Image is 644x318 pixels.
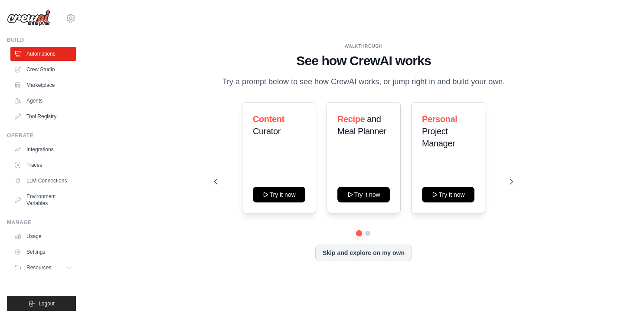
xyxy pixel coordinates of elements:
[337,114,365,124] span: Recipe
[10,109,76,123] a: Tool Registry
[253,114,284,124] span: Content
[422,187,474,202] button: Try it now
[10,78,76,92] a: Marketplace
[39,300,55,307] span: Logout
[10,174,76,188] a: LLM Connections
[218,76,509,88] p: Try a prompt below to see how CrewAI works, or jump right in and build your own.
[10,63,76,76] a: Crew Studio
[601,276,644,318] iframe: Chat Widget
[7,219,76,226] div: Manage
[10,245,76,259] a: Settings
[10,261,76,275] button: Resources
[10,158,76,172] a: Traces
[214,43,513,50] div: WALKTHROUGH
[7,296,76,311] button: Logout
[10,142,76,156] a: Integrations
[337,187,390,202] button: Try it now
[253,126,281,136] span: Curator
[10,189,76,210] a: Environment Variables
[26,264,51,271] span: Resources
[315,245,412,261] button: Skip and explore on my own
[422,114,457,124] span: Personal
[10,94,76,108] a: Agents
[10,47,76,61] a: Automations
[10,229,76,243] a: Usage
[253,187,305,202] button: Try it now
[7,10,50,26] img: Logo
[422,126,455,148] span: Project Manager
[7,132,76,139] div: Operate
[7,36,76,43] div: Build
[214,53,513,69] h1: See how CrewAI works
